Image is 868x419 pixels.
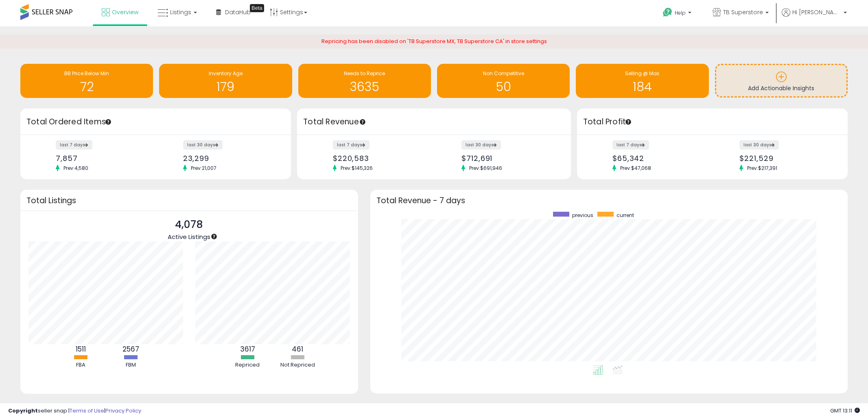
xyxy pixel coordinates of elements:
[437,64,570,98] a: Non Competitive 50
[461,154,557,163] div: $712,691
[292,344,303,354] b: 461
[56,154,149,163] div: 7,857
[376,198,842,204] h3: Total Revenue - 7 days
[64,70,109,77] span: BB Price Below Min
[830,407,860,415] span: 2025-10-14 13:11 GMT
[20,64,153,98] a: BB Price Below Min 72
[625,70,659,77] span: Selling @ Max
[344,70,385,77] span: Needs to Reprice
[273,361,322,369] div: Not Repriced
[739,154,833,163] div: $221,529
[612,140,649,150] label: last 7 days
[26,198,352,204] h3: Total Listings
[159,64,292,98] a: Inventory Age 179
[70,407,104,415] a: Terms of Use
[580,80,704,93] h1: 184
[112,8,138,16] span: Overview
[210,233,218,240] div: Tooltip anchor
[168,232,210,241] span: Active Listings
[8,407,38,415] strong: Copyright
[223,361,272,369] div: Repriced
[106,361,155,369] div: FBM
[625,118,632,126] div: Tooltip anchor
[163,80,288,93] h1: 179
[168,217,210,232] p: 4,078
[170,8,191,16] span: Listings
[105,118,112,126] div: Tooltip anchor
[576,64,708,98] a: Selling @ Max 184
[8,407,141,415] div: seller snap | |
[240,344,255,354] b: 3617
[337,165,377,172] span: Prev: $145,326
[359,118,366,126] div: Tooltip anchor
[122,344,139,354] b: 2567
[583,116,842,128] h3: Total Profit
[782,8,847,26] a: Hi [PERSON_NAME]
[465,165,506,172] span: Prev: $691,946
[303,116,565,128] h3: Total Revenue
[792,8,841,16] span: Hi [PERSON_NAME]
[250,4,264,12] div: Tooltip anchor
[483,70,524,77] span: Non Competitive
[675,9,686,16] span: Help
[617,212,634,219] span: current
[76,344,86,354] b: 1511
[656,1,700,26] a: Help
[26,116,285,128] h3: Total Ordered Items
[59,165,92,172] span: Prev: 4,580
[743,165,781,172] span: Prev: $217,391
[716,65,846,96] a: Add Actionable Insights
[302,80,427,93] h1: 3635
[748,84,814,92] span: Add Actionable Insights
[333,140,370,150] label: last 7 days
[56,361,105,369] div: FBA
[209,70,243,77] span: Inventory Age
[105,407,141,415] a: Privacy Policy
[56,140,92,150] label: last 7 days
[24,80,149,93] h1: 72
[441,80,566,93] h1: 50
[461,140,501,150] label: last 30 days
[723,8,763,16] span: TB Superstore
[225,8,251,16] span: DataHub
[662,7,673,17] i: Get Help
[298,64,431,98] a: Needs to Reprice 3635
[183,140,223,150] label: last 30 days
[572,212,593,219] span: previous
[183,154,277,163] div: 23,299
[616,165,655,172] span: Prev: $47,068
[187,165,221,172] span: Prev: 21,007
[321,37,547,45] span: Repricing has been disabled on 'TB Superstore MX, TB Superstore CA' in store settings
[333,154,428,163] div: $220,583
[612,154,706,163] div: $65,342
[739,140,779,150] label: last 30 days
